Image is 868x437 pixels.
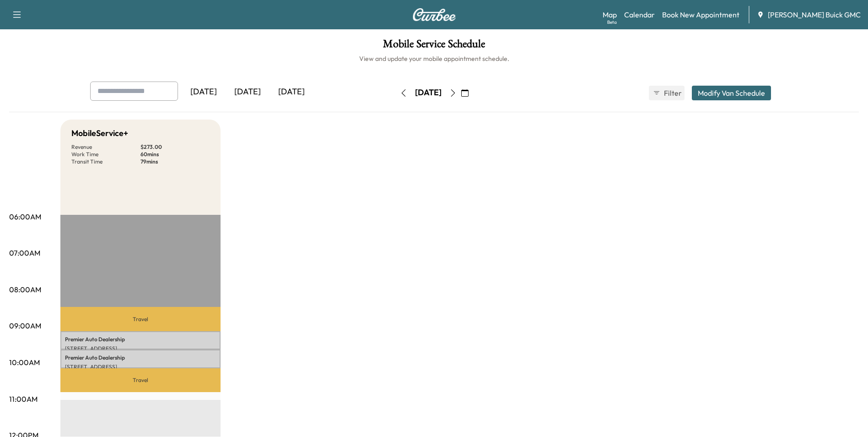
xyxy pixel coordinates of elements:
p: [STREET_ADDRESS] [65,363,216,371]
div: [DATE] [415,87,442,98]
div: Beta [607,19,617,26]
span: Filter [664,87,680,98]
p: 79 mins [140,158,210,165]
a: Book New Appointment [662,9,739,20]
p: 09:00AM [9,320,41,331]
div: [DATE] [226,82,270,103]
p: Travel [60,307,221,331]
p: 11:00AM [9,393,38,404]
p: 60 mins [140,151,210,158]
p: Premier Auto Dealership [65,336,216,343]
p: $ 273.00 [140,143,210,151]
p: Premier Auto Dealership [65,354,216,361]
p: Travel [60,368,221,392]
a: MapBeta [603,9,617,20]
a: Calendar [624,9,655,20]
p: 06:00AM [9,211,41,222]
div: [DATE] [182,82,226,103]
p: Work Time [71,151,140,158]
p: 08:00AM [9,284,41,295]
h1: Mobile Service Schedule [9,38,859,54]
p: 07:00AM [9,247,40,258]
p: Transit Time [71,158,140,165]
img: Curbee Logo [412,8,456,21]
h5: MobileService+ [71,127,128,140]
p: 10:00AM [9,357,40,368]
button: Filter [649,86,685,100]
p: [STREET_ADDRESS] [65,345,216,352]
button: Modify Van Schedule [692,86,771,100]
p: Revenue [71,143,140,151]
span: [PERSON_NAME] Buick GMC [768,9,861,20]
h6: View and update your mobile appointment schedule. [9,54,859,63]
div: [DATE] [270,82,313,103]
